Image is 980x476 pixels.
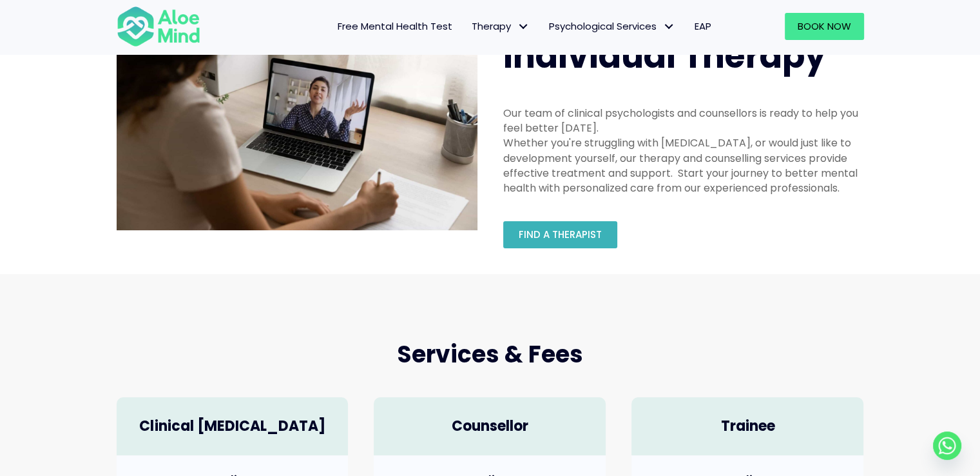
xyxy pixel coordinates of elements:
[503,32,826,79] span: Individual Therapy
[503,221,617,248] a: Find a therapist
[130,417,336,437] h4: Clinical [MEDICAL_DATA]
[660,17,678,36] span: Psychological Services: submenu
[798,19,851,33] span: Book Now
[328,13,462,40] a: Free Mental Health Test
[685,13,721,40] a: EAP
[549,19,675,33] span: Psychological Services
[695,19,711,33] span: EAP
[397,338,583,371] span: Services & Fees
[503,135,864,195] div: Whether you're struggling with [MEDICAL_DATA], or would just like to development yourself, our th...
[387,417,593,437] h4: Counsellor
[462,13,539,40] a: TherapyTherapy: submenu
[503,106,864,135] div: Our team of clinical psychologists and counsellors is ready to help you feel better [DATE].
[338,19,452,33] span: Free Mental Health Test
[933,431,961,460] a: Whatsapp
[519,228,602,241] span: Find a therapist
[217,13,721,40] nav: Menu
[644,417,850,437] h4: Trainee
[472,19,530,33] span: Therapy
[117,33,477,230] img: Therapy online individual
[539,13,685,40] a: Psychological ServicesPsychological Services: submenu
[117,5,200,48] img: Aloe mind Logo
[514,17,533,36] span: Therapy: submenu
[785,13,864,40] a: Book Now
